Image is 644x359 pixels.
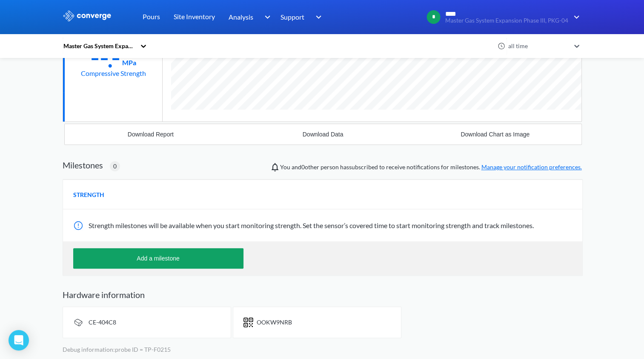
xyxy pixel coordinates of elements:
img: downArrow.svg [568,12,582,22]
a: Manage your notification preferences. [481,163,582,171]
img: downArrow.svg [310,12,324,22]
div: Download Report [128,131,174,138]
img: logo_ewhite.svg [63,10,112,21]
div: Master Gas System Expansion Phase III, PKG-04 [63,41,136,51]
img: downArrow.svg [259,12,272,22]
div: Download Data [303,131,343,138]
div: all time [506,41,570,51]
button: Download Chart as Image [409,124,581,145]
img: icon-short-text.svg [243,317,253,327]
span: Support [280,12,304,22]
button: Download Report [65,124,237,145]
span: Analysis [229,12,253,22]
span: You and person has subscribed to receive notifications for milestones. [280,162,582,172]
h2: Hardware information [63,290,582,300]
span: Strength milestones will be available when you start monitoring strength. Set the sensor’s covere... [89,221,534,229]
h2: Milestones [63,160,103,170]
button: Add a milestone [73,248,243,269]
button: Download Data [237,124,409,145]
p: Debug information: probe ID = TP-F0215 [63,345,582,354]
div: Open Intercom Messenger [9,330,29,350]
img: signal-icon.svg [73,317,83,327]
span: STRENGTH [73,190,104,200]
div: Compressive Strength [81,68,146,78]
div: Download Chart as Image [461,131,530,138]
span: OOKW9NRB [257,318,292,326]
img: icon-clock.svg [498,42,505,50]
span: CE-404C8 [89,318,116,326]
img: notifications-icon.svg [270,162,280,172]
span: 0 [113,162,117,171]
span: Master Gas System Expansion Phase III, PKG-04 [445,17,568,24]
span: 0 other [301,163,319,171]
